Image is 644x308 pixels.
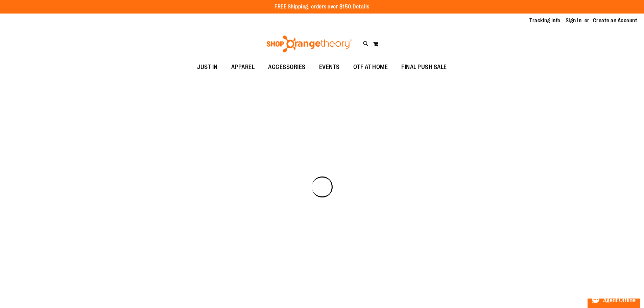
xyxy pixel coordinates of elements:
[566,17,582,24] a: Sign In
[268,60,306,75] span: ACCESSORIES
[395,60,454,75] a: FINAL PUSH SALE
[224,60,262,75] a: APPAREL
[401,60,447,75] span: FINAL PUSH SALE
[353,60,388,75] span: OTF AT HOME
[347,60,395,75] a: OTF AT HOME
[265,35,353,52] img: Shop Orangetheory
[529,17,560,24] a: Tracking Info
[275,3,369,11] p: FREE Shipping, orders over $150.
[319,60,340,75] span: EVENTS
[231,60,255,75] span: APPAREL
[190,60,224,75] a: JUST IN
[261,60,312,75] a: ACCESSORIES
[353,4,369,10] a: Details
[312,60,347,75] a: EVENTS
[593,17,638,24] a: Create an Account
[197,60,218,75] span: JUST IN
[588,292,640,308] button: Agent Offline
[603,297,636,304] span: Agent Offline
